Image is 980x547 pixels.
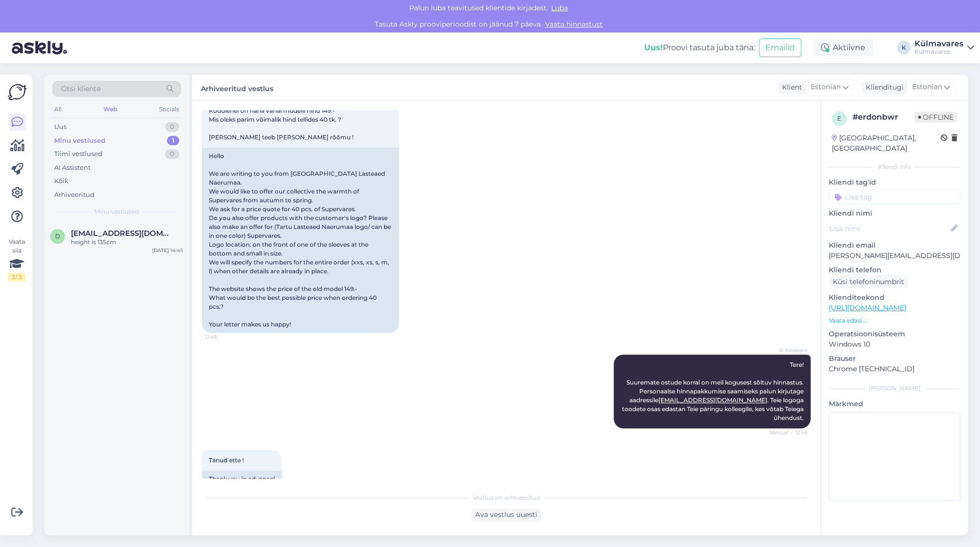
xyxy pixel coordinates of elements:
a: Vaata hinnastust [542,20,606,29]
div: Proovi tasuta juba täna: [644,42,755,54]
p: Kliendi telefon [829,265,960,275]
div: Külmavares [915,48,963,56]
div: Socials [157,103,181,116]
span: AI Assistent [771,347,808,354]
div: Kõik [54,176,68,186]
p: Vaata edasi ... [829,316,960,325]
div: Hello We are writing to you from [GEOGRAPHIC_DATA] Lasteaed Naerumaa. We would like to offer our ... [202,148,399,333]
input: Lisa tag [829,190,960,204]
span: danguolesammal@gmail.com [71,229,173,238]
div: height is 135cm [71,238,183,247]
div: Külmavares [915,40,963,48]
div: Uus [54,122,66,132]
span: Vestlus on arhiveeritud [473,493,540,502]
a: [EMAIL_ADDRESS][DOMAIN_NAME] [658,396,767,404]
span: 12:45 [205,333,242,341]
div: Klienditugi [862,82,904,93]
p: Klienditeekond [829,292,960,303]
div: K [897,41,911,55]
div: 2 / 3 [8,273,26,282]
p: Brauser [829,354,960,364]
div: Kliendi info [829,162,960,171]
span: Minu vestlused [95,207,139,216]
p: Chrome [TECHNICAL_ID] [829,364,960,374]
div: Klient [778,82,802,93]
div: All [52,103,64,116]
div: Thank you in advance! [202,471,282,487]
div: Küsi telefoninumbrit [829,275,908,289]
span: Tänud ette ! [209,456,244,464]
div: Ava vestlus uuesti [471,508,541,521]
div: 1 [167,136,179,146]
div: [GEOGRAPHIC_DATA], [GEOGRAPHIC_DATA] [832,133,941,154]
p: [PERSON_NAME][EMAIL_ADDRESS][DOMAIN_NAME] [829,251,960,261]
b: Uus! [644,43,663,52]
div: Arhiveeritud [54,190,95,200]
div: Minu vestlused [54,136,105,146]
span: Luba [548,3,571,12]
div: AI Assistent [54,163,91,173]
span: Otsi kliente [61,84,100,94]
div: 0 [165,149,179,159]
input: Lisa nimi [829,223,949,234]
span: Offline [914,112,957,123]
span: Nähtud ✓ 12:45 [769,429,808,436]
span: Tere! Suuremate ostude korral on meil kogusest sõltuv hinnastus. Personaalse hinnapakkumise saami... [622,361,805,421]
div: # erdonbwr [852,111,914,123]
span: e [837,115,841,122]
div: Vaata siia [8,237,26,282]
p: Kliendi tag'id [829,177,960,188]
div: [PERSON_NAME] [829,384,960,393]
div: [DATE] 14:45 [152,247,183,254]
a: [URL][DOMAIN_NAME] [829,303,906,312]
a: KülmavaresKülmavares [915,40,974,56]
button: Emailid [759,38,801,57]
p: Operatsioonisüsteem [829,329,960,339]
span: Estonian [811,82,841,93]
p: Kliendi nimi [829,208,960,219]
label: Arhiveeritud vestlus [201,81,273,94]
img: Askly Logo [8,83,27,101]
div: Aktiivne [813,39,873,57]
p: Windows 10 [829,339,960,350]
span: d [55,232,60,240]
span: Estonian [912,82,942,93]
div: Web [101,103,119,116]
div: Tiimi vestlused [54,149,102,159]
p: Kliendi email [829,240,960,251]
div: 0 [165,122,179,132]
p: Märkmed [829,399,960,409]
